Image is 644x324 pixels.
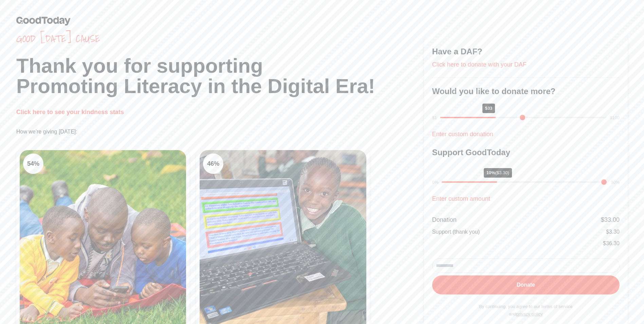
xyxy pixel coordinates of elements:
[203,154,223,174] div: 46 %
[604,216,620,223] span: 33.00
[23,154,43,174] div: 54 %
[16,109,124,115] a: Click here to see your kindness stats
[16,56,424,96] h1: Thank you for supporting Promoting Literacy in the Digital Era!
[16,128,424,136] p: How we're giving [DATE]:
[484,168,512,178] div: 10%
[432,215,457,224] div: Donation
[432,46,620,57] h3: Have a DAF?
[601,215,620,224] div: $
[432,131,493,138] a: Enter custom donation
[16,16,71,25] img: GoodToday
[432,114,437,121] div: $1
[16,33,424,45] span: Good [DATE] cause
[432,147,620,158] h3: Support GoodToday
[432,228,480,236] div: Support (thank you)
[432,86,620,97] h3: Would you like to donate more?
[432,275,620,294] button: Donate
[432,179,439,186] div: 0%
[606,228,620,236] div: $
[495,170,509,175] span: ($3.30)
[603,239,620,248] div: $
[432,195,490,202] a: Enter custom amount
[432,303,620,318] p: By continuing, you agree to our terms of service and
[610,114,620,121] div: $100
[432,61,527,68] a: Click here to donate with your DAF
[609,229,620,235] span: 3.30
[606,240,620,246] span: 36.30
[611,179,620,186] div: 30%
[482,104,495,113] div: $33
[516,311,543,317] a: privacy policy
